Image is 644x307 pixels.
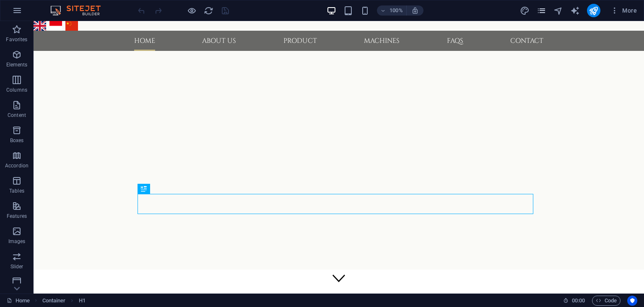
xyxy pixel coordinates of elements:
[42,296,66,306] span: Click to select. Double-click to edit
[377,5,407,16] button: 100%
[10,137,24,144] p: Boxes
[9,188,24,194] p: Tables
[6,61,28,68] p: Elements
[553,6,563,16] i: Navigator
[5,162,29,169] p: Accordion
[187,5,197,16] button: Click here to leave preview mode and continue editing
[589,6,598,16] i: Publish
[572,296,585,306] span: 00 00
[596,296,617,306] span: Code
[390,5,403,16] h6: 100%
[8,238,26,245] p: Images
[627,296,637,306] button: Usercentrics
[411,7,419,14] i: On resize automatically adjust zoom level to fit chosen device.
[204,6,213,16] i: Reload page
[537,5,547,16] button: pages
[570,6,580,16] i: AI Writer
[79,296,86,306] span: Click to select. Double-click to edit
[10,263,23,270] p: Slider
[42,296,86,306] nav: breadcrumb
[520,5,530,16] button: design
[592,296,621,306] button: Code
[610,6,637,15] span: More
[48,5,111,16] img: Editor Logo
[553,5,563,16] button: navigator
[6,87,27,93] p: Columns
[7,296,30,306] a: Click to cancel selection. Double-click to open Pages
[7,213,27,220] p: Features
[203,5,213,16] button: reload
[8,112,26,119] p: Content
[587,4,600,17] button: publish
[563,296,585,306] h6: Session time
[570,5,580,16] button: text_generator
[6,36,27,43] p: Favorites
[607,4,640,17] button: More
[578,297,579,304] span: :
[520,6,530,16] i: Design (Ctrl+Alt+Y)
